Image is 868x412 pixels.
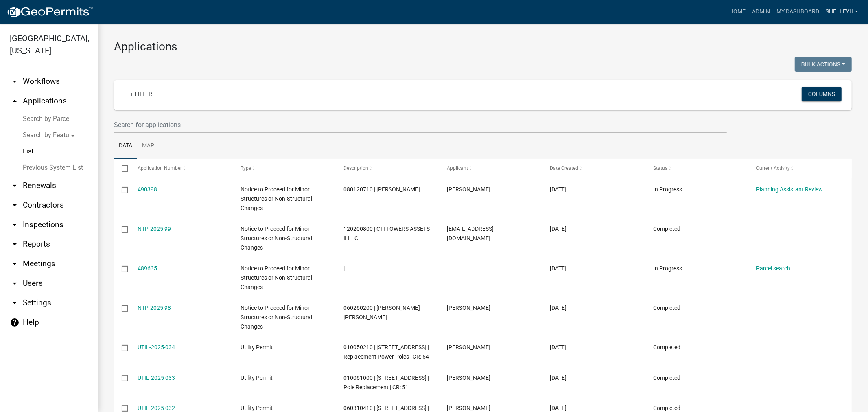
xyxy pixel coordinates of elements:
i: arrow_drop_down [10,77,20,86]
span: Application Number [138,165,182,171]
h3: Applications [114,40,852,54]
span: 060260200 | SHAWN M DANBERRY | BRANDIS K DANBERRY [344,305,423,320]
i: arrow_drop_down [10,239,20,249]
i: arrow_drop_down [10,259,20,269]
i: arrow_drop_down [10,181,20,191]
span: Type [241,165,251,171]
datatable-header-cell: Date Created [542,159,645,178]
span: JAMES PIEPHO [447,186,490,193]
i: arrow_drop_down [10,220,20,230]
span: Completed [653,344,680,351]
span: 10/08/2025 [550,226,567,232]
i: arrow_drop_down [10,200,20,210]
span: Status [653,165,667,171]
a: NTP-2025-99 [138,226,171,232]
i: arrow_drop_down [10,298,20,308]
span: Completed [653,405,680,411]
a: shelleyh [822,4,861,20]
span: 10/07/2025 [550,375,567,381]
span: Utility Permit [241,375,273,381]
span: Completed [653,226,680,232]
span: Brandis Danberry [447,305,490,311]
a: Parcel search [756,265,791,272]
a: Planning Assistant Review [756,186,823,193]
input: Search for applications [114,116,727,133]
a: Map [137,133,159,159]
span: Utility Permit [241,405,273,411]
span: 120200800 | CTI TOWERS ASSETS II LLC [344,226,430,241]
span: 10/07/2025 [550,344,567,351]
datatable-header-cell: Description [336,159,439,178]
datatable-header-cell: Current Activity [748,159,852,178]
span: Completed [653,305,680,311]
span: Notice to Proceed for Minor Structures or Non-Structural Changes [241,305,312,330]
a: My Dashboard [773,4,822,20]
span: Notice to Proceed for Minor Structures or Non-Structural Changes [241,226,312,251]
a: 489635 [138,265,157,272]
span: | [344,265,345,272]
a: UTIL-2025-034 [138,344,175,351]
button: Bulk Actions [795,57,852,72]
datatable-header-cell: Applicant [439,159,542,178]
i: help [10,318,20,327]
span: Current Activity [756,165,790,171]
span: 010061000 | 37790 CO LINE RD W | Pole Replacement | CR: 51 [344,375,429,390]
datatable-header-cell: Status [645,159,749,178]
span: Applicant [447,165,468,171]
span: 10/09/2025 [550,186,567,193]
datatable-header-cell: Select [114,159,129,178]
a: NTP-2025-98 [138,305,171,311]
span: Completed [653,375,680,381]
span: 010050210 | 1711 370TH AVE | Replacement Power Poles | CR: 54 [344,344,429,360]
a: Data [114,133,137,159]
span: Deborah A. Grosko [447,344,490,351]
span: In Progress [653,186,682,193]
span: Utility Permit [241,344,273,351]
span: In Progress [653,265,682,272]
a: + Filter [124,87,159,101]
span: Date Created [550,165,579,171]
a: 490398 [138,186,157,193]
span: 10/07/2025 [550,405,567,411]
span: Notice to Proceed for Minor Structures or Non-Structural Changes [241,186,312,211]
a: Home [726,4,749,20]
a: Admin [749,4,773,20]
span: 080120710 | ERIC HAMER [344,186,420,193]
span: Notice to Proceed for Minor Structures or Non-Structural Changes [241,265,312,290]
span: 10/07/2025 [550,305,567,311]
span: aadelman@smj-llc.com [447,226,494,241]
span: Description [344,165,369,171]
button: Columns [802,87,842,101]
i: arrow_drop_down [10,278,20,288]
a: UTIL-2025-032 [138,405,175,411]
datatable-header-cell: Application Number [129,159,233,178]
a: UTIL-2025-033 [138,375,175,381]
span: 10/08/2025 [550,265,567,272]
span: Deborah A. Grosko [447,405,490,411]
i: arrow_drop_up [10,96,20,106]
span: Deborah A. Grosko [447,375,490,381]
datatable-header-cell: Type [233,159,336,178]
